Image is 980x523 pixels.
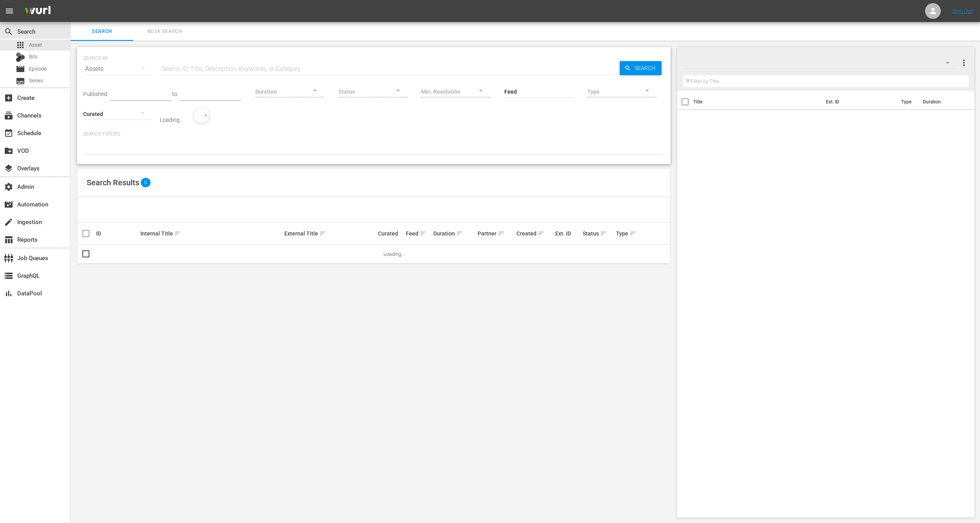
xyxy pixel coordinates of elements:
button: more_vert [959,53,969,72]
div: Assets [83,58,152,80]
span: more_vert [959,58,969,67]
div: Type [616,229,636,238]
th: Type [896,91,918,113]
div: Feed [406,229,431,238]
div: Status [583,229,614,238]
span: to [172,91,177,97]
div: Duration [433,229,475,238]
button: Search [620,61,662,75]
span: Schedule [4,128,13,138]
span: 0 [141,178,151,187]
div: Ext. ID [555,230,581,237]
span: Asset [29,41,42,49]
span: Automation [4,200,13,209]
div: Loading.. [160,117,182,123]
th: Title [693,91,821,113]
img: ans4CAIJ8jUAAAAAAAAAAAAAAAAAAAAAAAAgQb4GAAAAAAAAAAAAAAAAAAAAAAAAJMjXAAAAAAAAAAAAAAAAAAAAAAAAgAT5G... [19,2,56,20]
div: Internal Title [140,229,282,238]
th: Duration [918,91,965,113]
span: Channels [4,111,13,120]
span: Overlays [4,164,13,173]
span: Search [4,27,13,36]
span: Ingestion [4,217,13,227]
div: ID [96,230,138,237]
span: Loading... [384,251,405,257]
div: Curated [378,230,404,237]
span: Bits [29,53,38,61]
span: Admin [4,182,13,192]
span: Search Results [87,178,139,187]
span: Bulk Search [138,27,191,36]
span: DataPool [4,289,13,298]
span: Episode [29,65,47,73]
a: Sign Out [952,8,973,14]
span: sort [319,230,326,237]
span: VOD [4,146,13,156]
span: Search [75,27,129,36]
span: Published: [83,91,108,97]
th: Ext. ID [821,91,897,113]
span: sort [538,230,545,237]
span: sort [629,230,636,237]
span: Series [16,76,25,86]
div: Bits [16,52,25,62]
span: Create [4,93,13,103]
span: sort [456,230,463,237]
span: Search [631,61,662,75]
span: Reports [4,235,13,244]
span: sort [174,230,181,237]
span: Episode [16,64,25,74]
div: Created [516,229,553,238]
span: GraphQL [4,271,13,281]
span: Asset [16,40,25,50]
p: Search Filters: [83,131,664,138]
span: Job Queues [4,253,13,263]
div: Partner [478,229,514,238]
span: sort [498,230,505,237]
span: Series [29,77,43,85]
span: menu [5,6,14,16]
span: sort [600,230,607,237]
span: sort [420,230,427,237]
div: External Title [284,229,376,238]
